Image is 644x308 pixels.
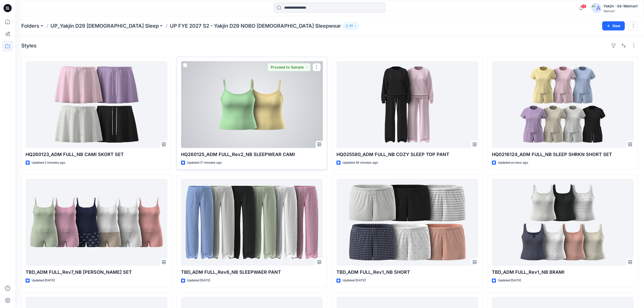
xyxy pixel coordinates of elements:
a: UP_Yakjin D29 [DEMOGRAPHIC_DATA] Sleep [50,22,159,29]
a: HQ260123_ADM FULL_NB CAMI SKORT SET [26,61,167,148]
p: TBD_ADM FULL_Rev7_NB [PERSON_NAME] SET [26,269,167,276]
p: Updated [DATE] [187,278,210,283]
p: HQ0216124_ADM FULL_NB SLEEP SHRKN SHORT SET [492,151,634,158]
div: Yakjin -3d-Walmart [603,3,638,9]
div: Walmart [603,9,638,13]
a: TBD_ADM FULL_Rev1_NB BRAMI [492,179,634,266]
p: Updated [DATE] [498,278,521,283]
a: TBD_ADM FULL_Rev7_NB CAMI BOXER SET [26,179,167,266]
a: TBD_ADM FULL_Rev6_NB SLEEPWAER PANT [181,179,323,266]
a: HQ0216124_ADM FULL_NB SLEEP SHRKN SHORT SET [492,61,634,148]
a: Folders [21,22,39,29]
p: Updated [DATE] [343,278,366,283]
p: Updated 26 minutes ago [343,160,378,165]
p: Updated 2 minutes ago [32,160,65,165]
img: avatar [591,3,601,13]
span: 13 [581,4,586,8]
a: HQ025580_ADM FULL_NB COZY SLEEP TOP PANT [336,61,478,148]
a: HQ260125_ADM FULL_Rev2_NB SLEEPWEAR CAMI [181,61,323,148]
p: HQ025580_ADM FULL_NB COZY SLEEP TOP PANT [336,151,478,158]
p: Updated [DATE] [32,278,55,283]
p: TBD_ADM FULL_Rev1_NB BRAMI [492,269,634,276]
p: Updated 17 minutes ago [187,160,222,165]
p: HQ260123_ADM FULL_NB CAMI SKORT SET [26,151,167,158]
p: 31 [349,23,353,29]
p: TBD_ADM FULL_Rev1_NB SHORT [336,269,478,276]
h4: Styles [21,43,37,49]
p: Updated an hour ago [498,160,528,165]
button: New [602,21,625,30]
p: TBD_ADM FULL_Rev6_NB SLEEPWAER PANT [181,269,323,276]
p: HQ260125_ADM FULL_Rev2_NB SLEEPWEAR CAMI [181,151,323,158]
button: 31 [343,22,359,29]
p: UP FYE 2027 S2 - Yakjin D29 NOBO [DEMOGRAPHIC_DATA] Sleepwear [170,22,341,29]
a: TBD_ADM FULL_Rev1_NB SHORT [336,179,478,266]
